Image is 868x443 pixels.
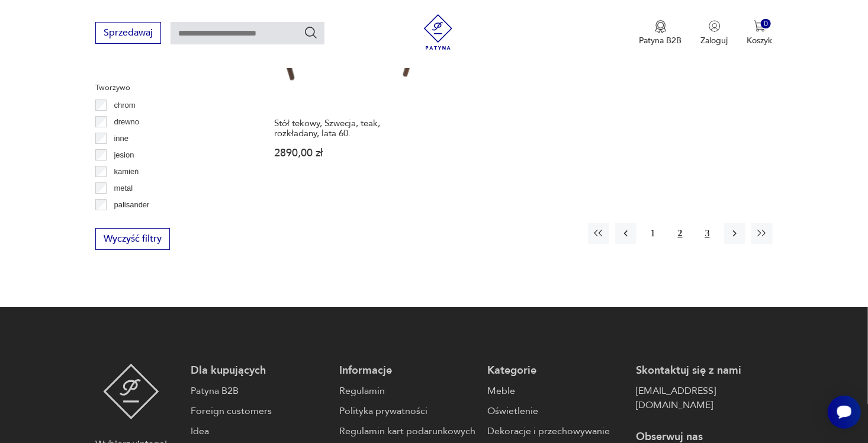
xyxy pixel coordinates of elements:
a: Patyna B2B [191,384,327,398]
button: 1 [642,223,664,244]
p: Informacje [339,364,476,378]
button: Szukaj [304,25,318,40]
button: 2 [670,223,691,244]
a: [EMAIL_ADDRESS][DOMAIN_NAME] [636,384,773,412]
button: Sprzedawaj [95,22,161,44]
h3: Stół tekowy, Szwecja, teak, rozkładany, lata 60. [274,118,423,139]
p: kamień [114,165,139,178]
p: jesion [114,149,134,162]
p: Zaloguj [701,35,728,46]
button: Zaloguj [701,20,728,46]
p: metal [114,182,133,195]
a: Foreign customers [191,404,327,418]
p: chrom [114,99,136,112]
button: 0Koszyk [747,20,773,46]
a: Idea [191,424,327,438]
a: Polityka prywatności [339,404,476,418]
p: 2890,00 zł [274,148,423,158]
p: Dla kupujących [191,364,327,378]
a: Ikona medaluPatyna B2B [639,20,682,46]
button: Wyczyść filtry [95,228,170,250]
p: inne [114,132,129,145]
p: Kategorie [488,364,625,378]
a: Oświetlenie [488,404,625,418]
a: Regulamin kart podarunkowych [339,424,476,438]
div: 0 [761,19,771,29]
img: Patyna - sklep z meblami i dekoracjami vintage [420,14,456,50]
img: Ikona koszyka [754,20,766,32]
button: Patyna B2B [639,20,682,46]
p: Tworzywo [95,81,240,94]
a: Regulamin [339,384,476,398]
p: sklejka [114,215,138,228]
img: Patyna - sklep z meblami i dekoracjami vintage [103,364,159,419]
button: 3 [697,223,718,244]
img: Ikonka użytkownika [709,20,721,32]
a: Meble [488,384,625,398]
p: palisander [114,198,150,211]
p: Koszyk [747,35,773,46]
a: Sprzedawaj [95,30,161,38]
p: Patyna B2B [639,35,682,46]
a: Dekoracje i przechowywanie [488,424,625,438]
p: Skontaktuj się z nami [636,364,773,378]
img: Ikona medalu [655,20,667,33]
iframe: Smartsupp widget button [828,396,861,429]
p: drewno [114,115,140,129]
